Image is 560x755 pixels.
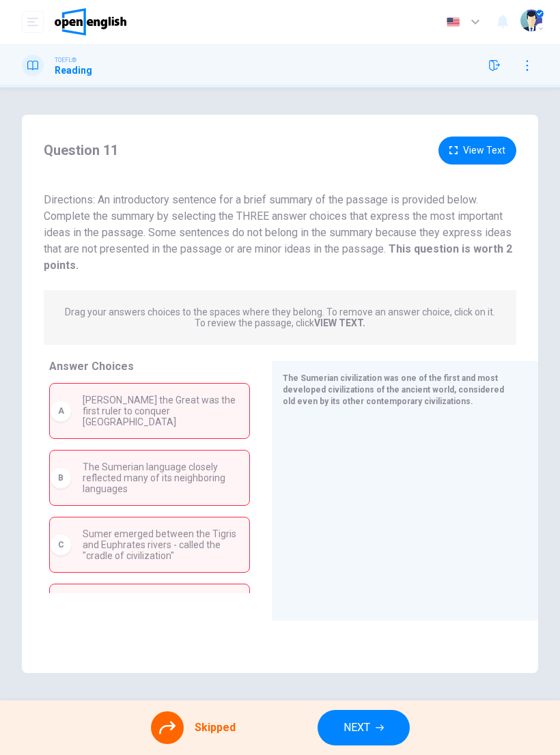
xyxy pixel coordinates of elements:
[65,307,495,328] p: Drag your answers choices to the spaces where they belong. To remove an answer choice, click on i...
[314,317,365,328] strong: VIEW TEXT.
[83,395,238,427] span: [PERSON_NAME] the Great was the first ruler to conquer [GEOGRAPHIC_DATA]
[195,722,236,733] span: Skipped
[520,10,542,31] img: Profile picture
[83,461,238,494] span: The Sumerian language closely reflected many of its neighboring languages
[55,65,92,76] h1: Reading
[49,360,134,373] span: Answer Choices
[22,11,44,33] button: open mobile menu
[44,242,512,272] strong: This question is worth 2 points.
[344,718,370,737] span: NEXT
[438,137,516,165] button: View Text
[44,193,512,272] span: Directions: An introductory sentence for a brief summary of the passage is provided below. Comple...
[50,400,72,422] div: A
[83,528,238,561] span: Sumer emerged between the Tigris and Euphrates rivers - called the "cradle of civilization"
[50,467,72,489] div: B
[318,710,410,745] button: NEXT
[55,55,76,65] span: TOEFL®
[44,139,118,161] h4: Question 11
[50,534,72,556] div: C
[55,8,126,35] img: OpenEnglish logo
[445,17,462,27] img: en
[283,373,504,406] span: The Sumerian civilization was one of the first and most developed civilizations of the ancient wo...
